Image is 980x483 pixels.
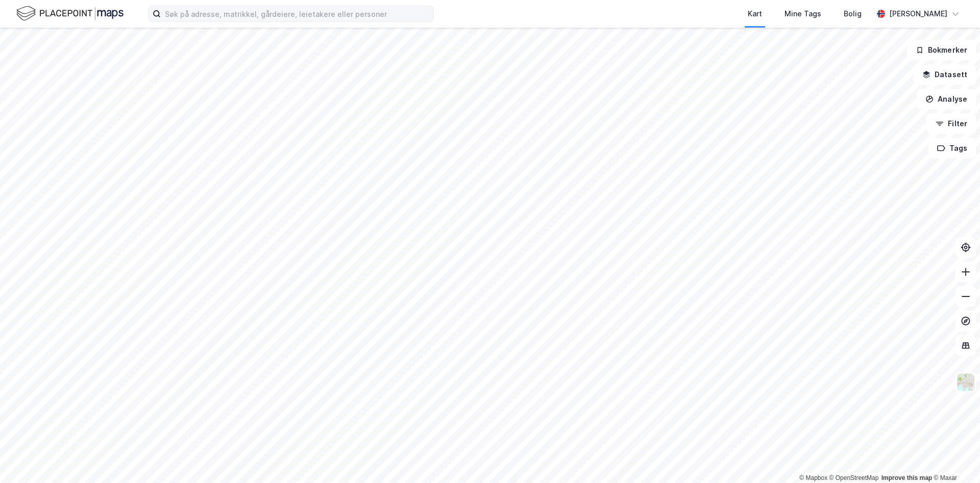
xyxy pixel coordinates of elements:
iframe: Chat Widget [929,434,980,483]
div: [PERSON_NAME] [889,8,947,20]
div: Mine Tags [785,8,821,20]
div: Kontrollprogram for chat [929,434,980,483]
input: Søk på adresse, matrikkel, gårdeiere, leietakere eller personer [161,6,433,21]
div: Kart [748,8,762,20]
img: logo.f888ab2527a4732fd821a326f86c7f29.svg [16,5,124,22]
div: Bolig [844,8,862,20]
